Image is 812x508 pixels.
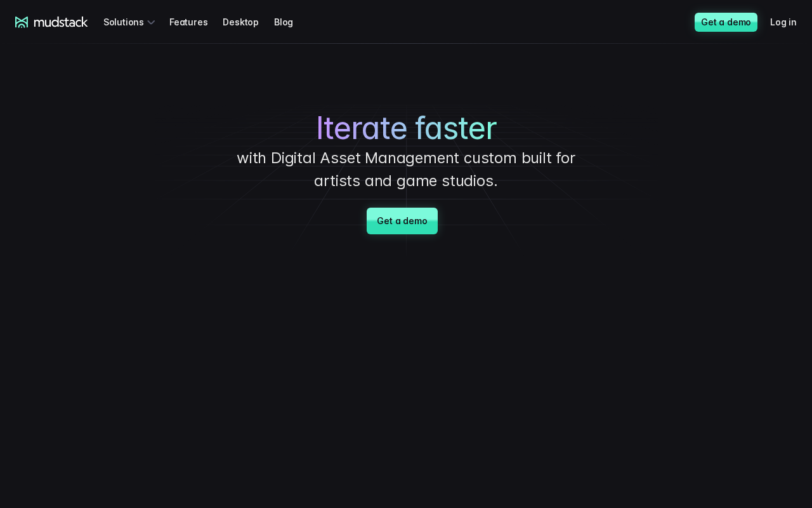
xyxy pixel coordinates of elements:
[367,208,437,234] a: Get a demo
[216,147,596,192] p: with Digital Asset Management custom built for artists and game studios.
[770,10,812,34] a: Log in
[316,110,497,147] span: Iterate faster
[15,17,88,28] a: mudstack logo
[274,10,308,34] a: Blog
[695,13,757,32] a: Get a demo
[223,10,274,34] a: Desktop
[103,10,159,34] div: Solutions
[169,10,223,34] a: Features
